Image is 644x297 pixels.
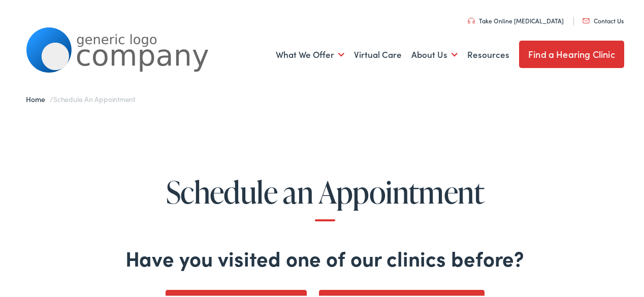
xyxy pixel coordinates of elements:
a: Resources [467,35,509,72]
img: utility icon [468,16,475,22]
span: Schedule an Appointment [53,92,135,103]
h2: Have you visited one of our clinics before? [26,244,624,269]
span: / [26,92,135,103]
a: Home [26,92,50,103]
img: utility icon [583,17,590,22]
a: Virtual Care [354,35,402,72]
a: Find a Hearing Clinic [519,39,624,67]
a: Contact Us [583,15,624,23]
a: Take Online [MEDICAL_DATA] [468,15,564,23]
a: About Us [411,35,458,72]
h1: Schedule an Appointment [26,174,624,220]
a: What We Offer [276,35,344,72]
